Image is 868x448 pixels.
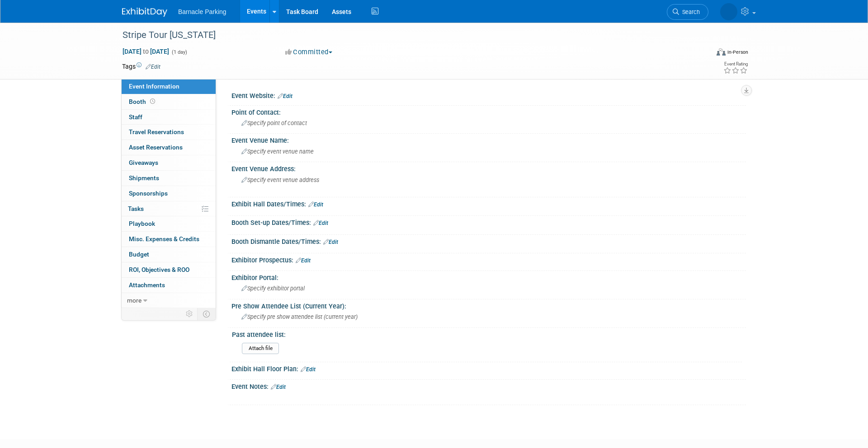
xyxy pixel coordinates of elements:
[296,257,311,264] a: Edit
[129,281,165,289] span: Attachments
[129,144,183,151] span: Asset Reservations
[122,8,167,17] img: ExhibitDay
[231,106,746,117] div: Point of Contact:
[717,48,726,56] img: Format-Inperson.png
[122,47,170,56] span: [DATE] [DATE]
[171,49,187,55] span: (1 day)
[723,62,748,66] div: Event Rating
[231,162,746,173] div: Event Venue Address:
[122,140,216,155] a: Asset Reservations
[278,93,292,99] a: Edit
[129,98,157,105] span: Booth
[129,251,149,258] span: Budget
[127,297,142,304] span: more
[122,79,216,94] a: Event Information
[231,134,746,145] div: Event Venue Name:
[122,216,216,231] a: Playbook
[308,201,323,208] a: Edit
[122,293,216,308] a: more
[301,366,316,373] a: Edit
[667,4,708,20] a: Search
[231,253,746,265] div: Exhibitor Prospectus:
[129,235,199,243] span: Misc. Expenses & Credits
[323,239,338,245] a: Edit
[241,148,314,155] span: Specify event venue name
[727,49,748,56] div: In-Person
[679,9,700,15] span: Search
[241,285,305,292] span: Specify exhibitor portal
[720,3,737,20] img: Samantha Berardis
[148,98,157,105] span: Booth not reserved yet
[282,47,336,57] button: Committed
[129,159,158,166] span: Giveaways
[122,201,216,216] a: Tasks
[241,120,307,126] span: Specify point of contact
[129,174,159,182] span: Shipments
[231,271,746,282] div: Exhibitor Portal:
[231,299,746,311] div: Pre Show Attendee List (Current Year):
[122,247,216,262] a: Budget
[182,308,198,320] td: Personalize Event Tab Strip
[231,197,746,209] div: Exhibit Hall Dates/Times:
[119,27,695,43] div: Stripe Tour [US_STATE]
[122,110,216,125] a: Staff
[129,220,155,227] span: Playbook
[178,8,226,15] span: Barnacle Parking
[122,171,216,186] a: Shipments
[231,380,746,392] div: Event Notes:
[129,266,189,273] span: ROI, Objectives & ROO
[313,220,328,226] a: Edit
[271,384,286,390] a: Edit
[231,235,746,247] div: Booth Dismantle Dates/Times:
[231,216,746,228] div: Booth Set-up Dates/Times:
[122,278,216,293] a: Attachments
[122,125,216,140] a: Travel Reservations
[122,94,216,109] a: Booth
[122,62,160,71] td: Tags
[128,205,144,212] span: Tasks
[129,83,179,90] span: Event Information
[122,232,216,247] a: Misc. Expenses & Credits
[122,262,216,277] a: ROI, Objectives & ROO
[198,308,216,320] td: Toggle Event Tabs
[129,113,142,121] span: Staff
[142,48,150,55] span: to
[129,190,168,197] span: Sponsorships
[122,155,216,170] a: Giveaways
[146,64,160,70] a: Edit
[232,328,742,339] div: Past attendee list:
[231,89,746,101] div: Event Website:
[655,47,748,61] div: Event Format
[231,362,746,374] div: Exhibit Hall Floor Plan:
[241,177,319,183] span: Specify event venue address
[122,186,216,201] a: Sponsorships
[241,313,358,320] span: Specify pre show attendee list (current year)
[129,128,184,135] span: Travel Reservations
